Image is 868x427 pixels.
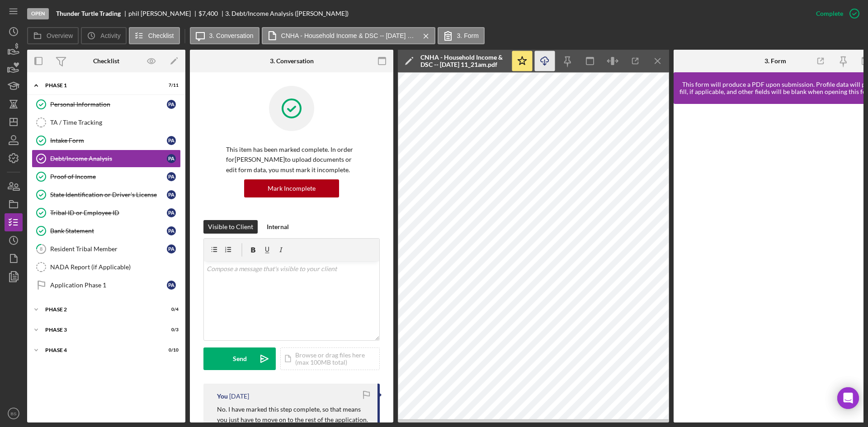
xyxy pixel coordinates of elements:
div: p a [167,190,176,199]
label: CNHA - Household Income & DSC -- [DATE] 11_21am.pdf [281,32,417,39]
div: Application Phase 1 [50,282,167,289]
div: phil [PERSON_NAME] [128,10,198,17]
div: p a [167,226,176,235]
div: CNHA - Household Income & DSC -- [DATE] 11_21am.pdf [420,54,506,68]
label: Overview [47,32,73,39]
div: p a [167,154,176,163]
div: p a [167,136,176,145]
div: Bank Statement [50,227,167,235]
div: 3. Form [764,57,786,65]
div: TA / Time Tracking [50,119,180,126]
label: Activity [100,32,120,39]
div: 7 / 11 [162,83,179,88]
a: Tribal ID or Employee IDpa [32,204,181,222]
div: 3. Conversation [270,57,314,65]
a: Bank Statementpa [32,222,181,240]
div: Debt/Income Analysis [50,155,167,162]
a: Intake Formpa [32,131,181,150]
div: Mark Incomplete [268,179,316,197]
div: State Identification or Driver's License [50,191,167,198]
label: 3. Conversation [209,32,254,39]
div: Visible to Client [208,220,253,234]
div: Internal [267,220,289,234]
time: 2025-09-23 15:36 [229,393,249,400]
a: State Identification or Driver's Licensepa [32,186,181,204]
div: 3. Debt/Income Analysis ([PERSON_NAME]) [225,10,349,17]
button: Send [203,347,276,370]
div: Personal Information [50,101,167,108]
button: Checklist [129,27,180,44]
div: p a [167,172,176,181]
div: Intake Form [50,137,167,144]
label: 3. Form [457,32,479,39]
div: Open Intercom Messenger [837,387,859,409]
a: Proof of Incomepa [32,168,181,186]
button: 3. Form [438,27,485,44]
div: NADA Report (if Applicable) [50,263,180,271]
button: Visible to Client [203,220,258,234]
div: p a [167,208,176,217]
div: Open [27,8,49,19]
button: Complete [807,5,863,23]
b: Thunder Turtle Trading [56,10,121,17]
div: Phase 2 [45,307,156,312]
text: BS [11,411,17,416]
a: TA / Time Tracking [32,113,181,131]
button: Overview [27,27,79,44]
div: p a [167,281,176,290]
button: BS [5,404,23,422]
div: 0 / 10 [162,347,179,353]
tspan: 8 [40,246,42,252]
div: Phase 4 [45,347,156,353]
a: 8Resident Tribal Memberpa [32,240,181,258]
div: 0 / 4 [162,307,179,312]
button: Internal [262,220,293,234]
a: Personal Informationpa [32,95,181,113]
div: Proof of Income [50,173,167,180]
button: 3. Conversation [190,27,259,44]
a: NADA Report (if Applicable) [32,258,181,276]
label: Checklist [148,32,174,39]
button: CNHA - Household Income & DSC -- [DATE] 11_21am.pdf [262,27,435,44]
div: Resident Tribal Member [50,245,167,253]
div: Checklist [93,57,119,65]
div: You [217,393,228,400]
div: Complete [816,5,843,23]
div: Phase 3 [45,327,156,333]
button: Mark Incomplete [244,179,339,197]
div: Send [233,347,247,370]
div: Phase 1 [45,83,156,88]
button: Activity [81,27,126,44]
div: Tribal ID or Employee ID [50,209,167,216]
div: 0 / 3 [162,327,179,333]
div: p a [167,244,176,253]
div: p a [167,100,176,109]
a: Debt/Income Analysispa [32,150,181,168]
p: This item has been marked complete. In order for [PERSON_NAME] to upload documents or edit form d... [226,145,357,175]
span: $7,400 [198,9,218,17]
a: Application Phase 1pa [32,276,181,294]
